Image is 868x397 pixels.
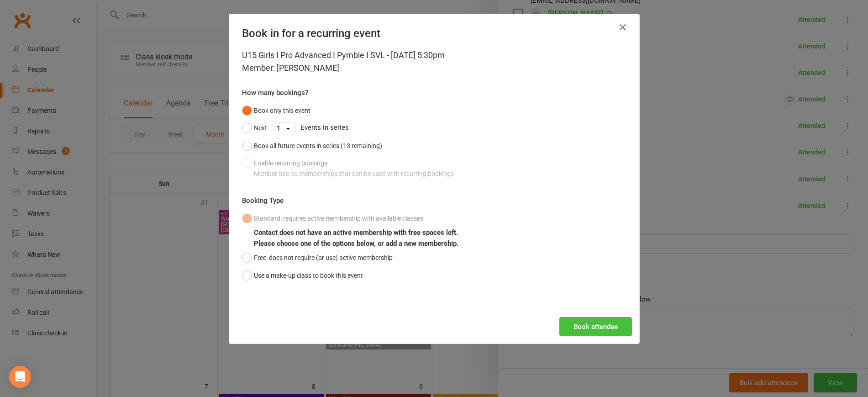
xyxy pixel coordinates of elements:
[242,87,308,98] label: How many bookings?
[242,119,626,137] div: Events in series
[254,228,458,237] b: Contact does not have an active membership with free spaces left.
[242,119,267,137] button: Next
[254,141,382,151] div: Book all future events in series (13 remaining)
[242,49,626,74] div: U15 Girls I Pro Advanced I Pymble I SVL - [DATE] 5:30pm Member: [PERSON_NAME]
[242,249,393,266] button: Free: does not require (or use) active membership
[242,195,284,206] label: Booking Type
[242,102,310,119] button: Book only this event
[615,20,630,35] button: Close
[254,239,458,248] b: Please choose one of the options below, or add a new membership.
[242,27,626,40] h4: Book in for a recurring event
[559,317,632,336] button: Book attendee
[242,267,363,284] button: Use a make-up class to book this event
[242,137,382,154] button: Book all future events in series (13 remaining)
[9,366,31,388] div: Open Intercom Messenger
